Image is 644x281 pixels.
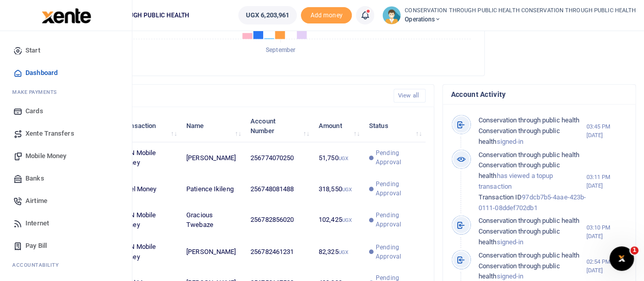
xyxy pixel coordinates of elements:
a: Banks [8,167,124,190]
img: logo-large [42,8,91,23]
a: Mobile Money [8,145,124,167]
span: Conservation through public health Conservation through public health [479,217,579,246]
li: Toup your wallet [301,7,352,24]
a: UGX 6,203,961 [238,6,297,24]
span: countability [20,261,59,269]
th: Status: activate to sort column ascending [363,110,426,142]
a: Start [8,39,124,62]
small: UGX [342,187,352,192]
a: Internet [8,212,124,235]
a: View all [394,89,426,103]
td: 256782461231 [245,236,313,268]
td: 318,550 [313,174,363,204]
li: Ac [8,257,124,273]
span: Pending Approval [376,180,419,198]
td: 256774070250 [245,142,313,174]
span: Pay Bill [25,241,47,251]
span: Conservation through public health Conservation through public health [479,151,579,180]
span: Internet [25,218,49,228]
small: 03:11 PM [DATE] [586,173,627,190]
span: Cards [25,106,43,116]
td: 102,425 [313,204,363,236]
h4: Recent Transactions [47,90,385,101]
small: UGX [339,249,348,255]
li: Wallet ballance [234,6,301,24]
span: Pending Approval [376,211,419,229]
th: Transaction: activate to sort column ascending [115,110,181,142]
a: profile-user CONSERVATION THROUGH PUBLIC HEALTH CONSERVATION THROUGH PUBLIC HEALTH Operations [382,6,636,24]
td: MTN Mobile Money [115,236,181,268]
td: [PERSON_NAME] [181,236,245,268]
th: Name: activate to sort column ascending [181,110,245,142]
span: Pending Approval [376,148,419,167]
a: logo-small logo-large logo-large [41,11,91,19]
th: Account Number: activate to sort column ascending [245,110,313,142]
p: has viewed a topup transaction 97dcb7b5-4aae-423b-0111-08ddef702db1 [479,150,586,214]
td: 256782856020 [245,204,313,236]
td: Patience Ikileng [181,174,245,204]
small: CONSERVATION THROUGH PUBLIC HEALTH CONSERVATION THROUGH PUBLIC HEALTH [405,7,636,15]
span: Airtime [25,196,47,206]
tspan: September [266,46,296,54]
td: MTN Mobile Money [115,204,181,236]
td: 51,750 [313,142,363,174]
h4: Account Activity [451,89,627,100]
a: Cards [8,100,124,122]
small: UGX [339,156,348,161]
a: Airtime [8,190,124,212]
span: UGX 6,203,961 [246,10,289,20]
p: signed-in [479,115,586,147]
td: 256748081488 [245,174,313,204]
a: Pay Bill [8,235,124,257]
img: profile-user [382,6,401,24]
small: UGX [342,217,352,223]
a: Dashboard [8,62,124,84]
span: Xente Transfers [25,129,74,139]
span: 1 [630,246,638,254]
span: Operations [405,15,636,24]
a: Add money [301,11,352,18]
span: Dashboard [25,68,58,78]
small: 02:54 PM [DATE] [586,258,627,275]
span: Banks [25,173,44,184]
small: 03:45 PM [DATE] [586,122,627,140]
small: 03:10 PM [DATE] [586,223,627,241]
p: signed-in [479,216,586,247]
span: ake Payments [17,88,57,96]
td: [PERSON_NAME] [181,142,245,174]
span: Mobile Money [25,151,66,161]
span: Transaction ID [479,193,522,201]
td: 82,325 [313,236,363,268]
span: Conservation through public health Conservation through public health [479,251,579,280]
iframe: Intercom live chat [609,246,634,271]
span: Conservation through public health Conservation through public health [479,116,579,145]
td: Airtel Money [115,174,181,204]
td: Gracious Twebaze [181,204,245,236]
a: Xente Transfers [8,122,124,145]
span: Add money [301,7,352,24]
span: Start [25,45,40,56]
li: M [8,84,124,100]
span: Pending Approval [376,243,419,261]
th: Amount: activate to sort column ascending [313,110,363,142]
td: MTN Mobile Money [115,142,181,174]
